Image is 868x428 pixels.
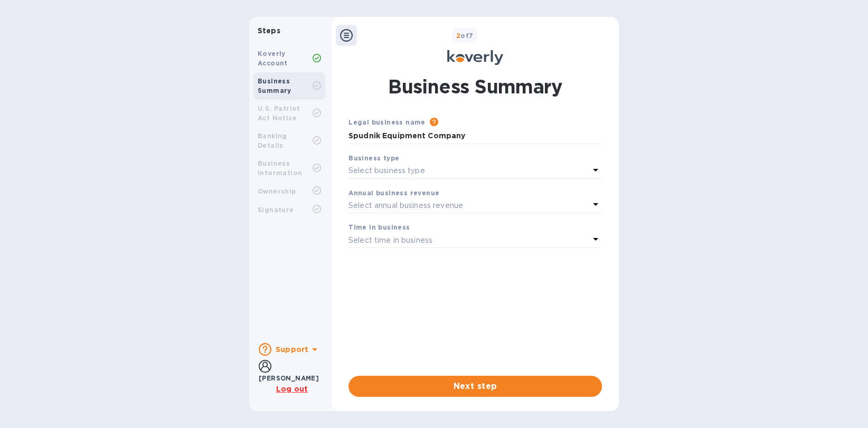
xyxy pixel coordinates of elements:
p: Select time in business [348,235,432,246]
span: Next step [357,380,593,393]
input: Enter legal business name [348,128,602,144]
b: Signature [258,206,294,214]
button: Next step [348,376,602,397]
span: 2 [456,32,460,40]
b: Banking Details [258,132,287,149]
b: Business Summary [258,77,291,94]
b: Koverly Account [258,50,288,67]
b: Business Information [258,159,302,177]
p: Select business type [348,165,425,176]
b: Ownership [258,187,296,195]
p: Select annual business revenue [348,200,463,211]
b: Support [276,345,308,354]
b: Legal business name [348,118,426,126]
b: Business type [348,154,399,162]
b: U.S. Patriot Act Notice [258,104,300,122]
b: of 7 [456,32,474,40]
b: Steps [258,26,280,35]
b: Time in business [348,223,410,231]
b: [PERSON_NAME] [259,374,319,382]
h1: Business Summary [388,73,562,100]
b: Annual business revenue [348,189,439,197]
u: Log out [276,385,308,393]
